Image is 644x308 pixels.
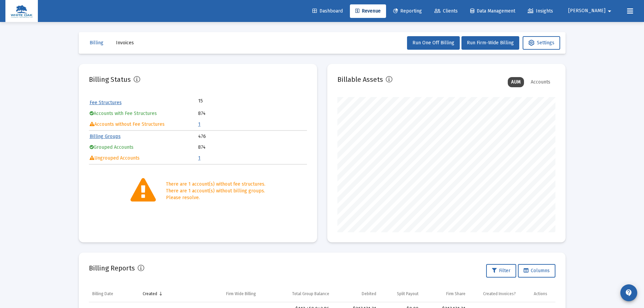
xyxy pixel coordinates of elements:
button: Billing [84,36,109,50]
td: Ungrouped Accounts [90,153,198,163]
button: Filter [486,264,516,278]
span: [PERSON_NAME] [568,8,605,14]
div: Billing Date [92,291,113,297]
div: Actions [534,291,547,297]
td: Accounts without Fee Structures [90,119,198,129]
button: Columns [518,264,555,278]
td: 874 [198,142,306,152]
td: 15 [198,98,252,104]
a: Dashboard [307,4,348,18]
a: Data Management [465,4,521,18]
td: Column Firm Share [422,286,469,302]
span: Invoices [116,40,134,46]
div: Debited [362,291,376,297]
span: Insights [528,8,553,14]
h2: Billing Status [89,74,131,85]
span: Clients [434,8,458,14]
span: Settings [528,40,554,46]
td: Column Billing Date [89,286,139,302]
a: Clients [429,4,463,18]
span: Data Management [470,8,515,14]
span: Filter [492,268,510,274]
td: 874 [198,109,306,119]
div: Created [143,291,157,297]
td: Grouped Accounts [90,142,198,152]
mat-icon: contact_support [625,289,633,297]
div: AUM [508,77,524,87]
button: Run One Off Billing [407,36,460,50]
a: Fee Structures [90,100,122,105]
button: Settings [523,36,560,50]
div: Total Group Balance [292,291,329,297]
a: Reporting [388,4,427,18]
div: Created Invoices? [483,291,516,297]
div: There are 1 account(s) without billing groups. [166,188,265,194]
span: Dashboard [312,8,343,14]
a: Insights [522,4,558,18]
div: Accounts [527,77,554,87]
button: [PERSON_NAME] [560,4,622,18]
span: Revenue [355,8,381,14]
img: Dashboard [10,4,33,18]
td: Column Firm Wide Billing [211,286,271,302]
td: Column Created [139,286,211,302]
td: Accounts with Fee Structures [90,109,198,119]
div: There are 1 account(s) without fee structures. [166,181,265,188]
td: Column Split Payout [380,286,422,302]
span: Run One Off Billing [412,40,454,46]
div: Firm Share [446,291,466,297]
span: Billing [90,40,103,46]
a: 1 [198,121,200,127]
a: Billing Groups [90,134,121,139]
td: Column Created Invoices? [469,286,530,302]
button: Run Firm-Wide Billing [461,36,519,50]
button: Invoices [111,36,139,50]
td: Column Debited [333,286,380,302]
td: 476 [198,132,306,142]
td: Column Actions [530,286,555,302]
span: Run Firm-Wide Billing [467,40,514,46]
h2: Billing Reports [89,263,135,274]
td: Column Total Group Balance [271,286,333,302]
mat-icon: arrow_drop_down [605,4,614,18]
span: Columns [524,268,550,274]
a: 1 [198,155,200,161]
div: Split Payout [397,291,419,297]
a: Revenue [350,4,386,18]
h2: Billable Assets [337,74,383,85]
span: Reporting [393,8,422,14]
div: Please resolve. [166,194,265,201]
div: Firm Wide Billing [226,291,256,297]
